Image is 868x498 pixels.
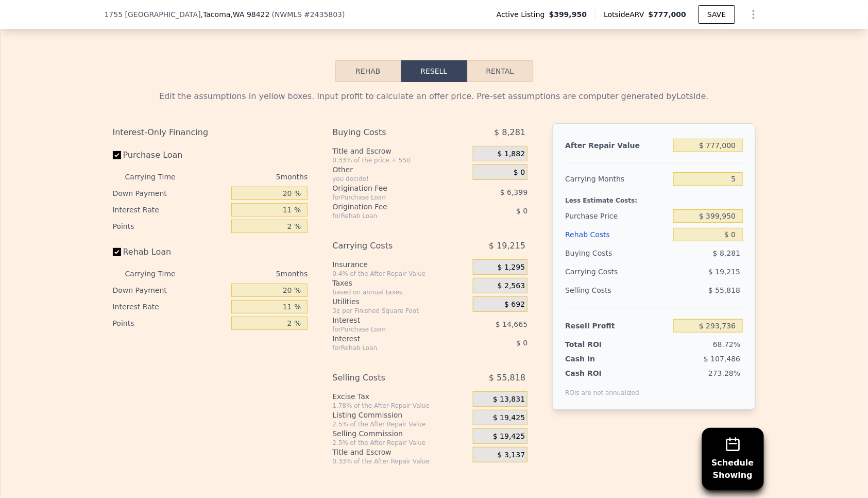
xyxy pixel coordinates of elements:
[565,354,629,364] div: Cash In
[493,432,525,441] span: $ 19,425
[565,188,742,207] div: Less Estimate Costs:
[332,334,447,344] div: Interest
[332,369,447,387] div: Selling Costs
[713,249,740,257] span: $ 8,281
[713,340,740,348] span: 68.72%
[493,413,525,423] span: $ 19,425
[565,170,669,188] div: Carrying Months
[332,325,447,334] div: for Purchase Loan
[498,281,525,291] span: $ 2,563
[332,259,469,270] div: Insurance
[332,288,469,296] div: based on annual taxes
[332,402,469,410] div: 1.78% of the After Repair Value
[332,344,447,352] div: for Rehab Loan
[332,315,447,325] div: Interest
[113,151,121,159] input: Purchase Loan
[514,168,525,177] span: $ 0
[467,60,533,82] button: Rental
[332,457,469,466] div: 0.33% of the After Repair Value
[113,202,228,218] div: Interest Rate
[272,9,345,20] div: ( )
[401,60,467,82] button: Resell
[493,395,525,404] span: $ 13,831
[500,188,527,196] span: $ 6,399
[549,9,587,20] span: $399,950
[332,391,469,402] div: Excise Tax
[565,281,669,300] div: Selling Costs
[113,218,228,235] div: Points
[196,265,308,282] div: 5 months
[113,298,228,315] div: Interest Rate
[743,4,764,25] button: Show Options
[516,207,527,215] span: $ 0
[113,315,228,331] div: Points
[708,268,740,276] span: $ 19,215
[497,9,549,20] span: Active Listing
[332,193,447,202] div: for Purchase Loan
[516,339,527,347] span: $ 0
[231,10,270,19] span: , WA 98422
[332,278,469,288] div: Taxes
[565,339,629,350] div: Total ROI
[113,243,228,261] label: Rehab Loan
[565,136,669,155] div: After Repair Value
[196,169,308,185] div: 5 months
[489,237,525,255] span: $ 19,215
[304,10,342,19] span: # 2435803
[649,10,687,19] span: $777,000
[702,428,764,490] button: ScheduleShowing
[498,451,525,460] span: $ 3,137
[699,5,735,24] button: SAVE
[113,146,228,164] label: Purchase Loan
[332,175,469,183] div: you decide!
[565,317,669,335] div: Resell Profit
[113,185,228,202] div: Down Payment
[113,90,756,103] div: Edit the assumptions in yellow boxes. Input profit to calculate an offer price. Pre-set assumptio...
[708,286,740,294] span: $ 55,818
[201,9,270,20] span: , Tacoma
[105,9,201,20] span: 1755 [GEOGRAPHIC_DATA]
[332,270,469,278] div: 0.4% of the After Repair Value
[704,355,740,363] span: $ 107,486
[565,262,629,281] div: Carrying Costs
[332,183,447,193] div: Origination Fee
[332,237,447,255] div: Carrying Costs
[504,300,525,309] span: $ 692
[496,320,527,328] span: $ 14,665
[332,410,469,420] div: Listing Commission
[604,9,648,20] span: Lotside ARV
[275,10,302,19] span: NWMLS
[565,244,669,262] div: Buying Costs
[489,369,525,387] span: $ 55,818
[565,225,669,244] div: Rehab Costs
[332,307,469,315] div: 3¢ per Finished Square Foot
[498,263,525,272] span: $ 1,295
[565,378,639,397] div: ROIs are not annualized
[332,296,469,307] div: Utilities
[332,439,469,447] div: 2.5% of the After Repair Value
[332,212,447,220] div: for Rehab Loan
[113,123,308,142] div: Interest-Only Financing
[332,164,469,175] div: Other
[125,169,192,185] div: Carrying Time
[332,146,469,156] div: Title and Escrow
[565,368,639,378] div: Cash ROI
[113,248,121,256] input: Rehab Loan
[708,369,740,377] span: 273.28%
[332,156,469,164] div: 0.33% of the price + 550
[332,123,447,142] div: Buying Costs
[565,207,669,225] div: Purchase Price
[332,447,469,457] div: Title and Escrow
[113,282,228,298] div: Down Payment
[332,202,447,212] div: Origination Fee
[498,150,525,159] span: $ 1,882
[332,428,469,439] div: Selling Commission
[494,123,525,142] span: $ 8,281
[125,265,192,282] div: Carrying Time
[332,420,469,428] div: 2.5% of the After Repair Value
[335,60,401,82] button: Rehab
